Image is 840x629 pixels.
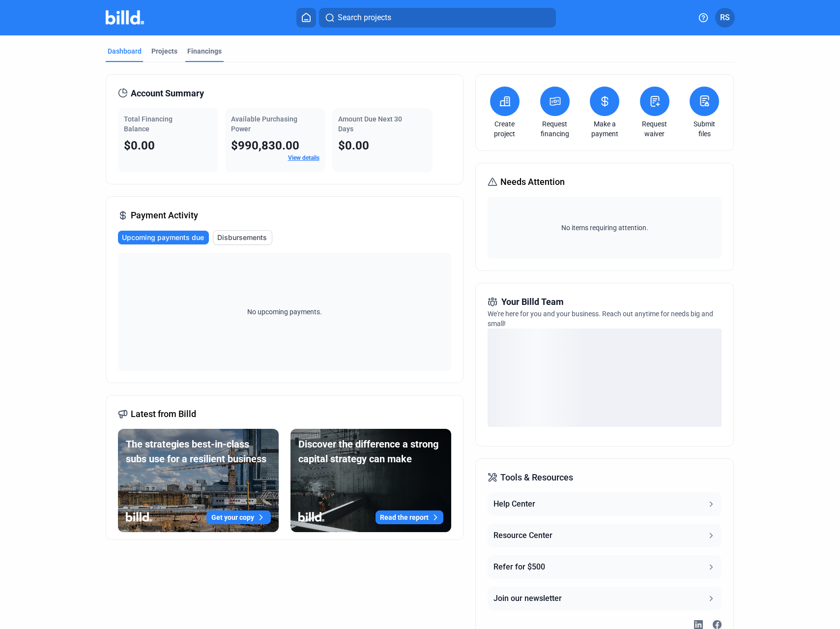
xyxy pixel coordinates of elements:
[126,437,271,466] div: The strategies best-in-class subs use for a resilient business
[538,119,572,139] a: Request financing
[488,119,522,139] a: Create project
[288,154,319,161] a: View details
[213,230,272,245] button: Disbursements
[338,139,369,152] span: $0.00
[241,307,328,317] span: No upcoming payments.
[338,115,402,133] span: Amount Due Next 30 Days
[488,329,722,427] div: loading
[231,139,299,152] span: $990,830.00
[587,119,622,139] a: Make a payment
[122,233,204,242] span: Upcoming payments due
[376,510,443,524] button: Read the report
[637,119,672,139] a: Request waiver
[124,139,155,152] span: $0.00
[493,498,535,510] div: Help Center
[118,231,209,244] button: Upcoming payments due
[488,587,722,610] button: Join our newsletter
[720,12,730,24] span: RS
[492,223,718,233] span: No items requiring attention.
[493,530,552,541] div: Resource Center
[151,46,177,56] div: Projects
[488,524,722,547] button: Resource Center
[687,119,722,139] a: Submit files
[488,310,713,328] span: We're here for you and your business. Reach out anytime for needs big and small!
[131,407,196,421] span: Latest from Billd
[131,87,204,100] span: Account Summary
[124,115,173,133] span: Total Financing Balance
[206,510,271,524] button: Get your copy
[319,8,556,28] button: Search projects
[493,561,545,573] div: Refer for $500
[500,175,565,189] span: Needs Attention
[217,233,267,242] span: Disbursements
[488,492,722,516] button: Help Center
[493,593,562,604] div: Join our newsletter
[500,471,573,484] span: Tools & Resources
[131,209,198,222] span: Payment Activity
[108,46,142,56] div: Dashboard
[488,555,722,579] button: Refer for $500
[338,12,391,24] span: Search projects
[501,295,564,309] span: Your Billd Team
[298,437,443,466] div: Discover the difference a strong capital strategy can make
[231,115,297,133] span: Available Purchasing Power
[187,46,222,56] div: Financings
[715,8,735,28] button: RS
[106,10,145,25] img: Billd Company Logo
